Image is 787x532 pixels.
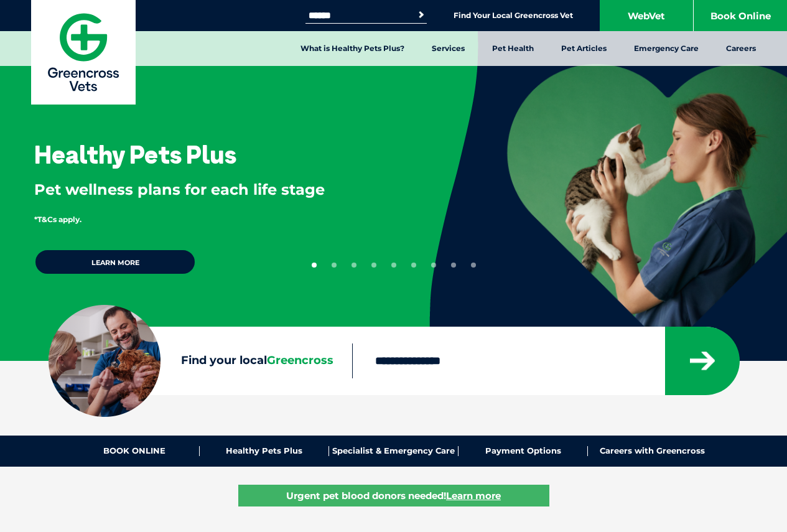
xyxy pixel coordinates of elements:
[411,263,416,268] button: 6 of 9
[49,352,352,370] label: Find your local
[332,263,337,268] button: 2 of 9
[471,263,476,268] button: 9 of 9
[391,263,396,268] button: 5 of 9
[451,263,456,268] button: 8 of 9
[34,249,196,275] a: Learn more
[712,31,770,66] a: Careers
[446,490,501,502] u: Learn more
[371,263,376,268] button: 4 of 9
[620,31,712,66] a: Emergency Care
[588,446,717,456] a: Careers with Greencross
[34,215,81,224] span: *T&Cs apply.
[418,31,478,66] a: Services
[415,9,427,21] button: Search
[329,446,459,456] a: Specialist & Emergency Care
[287,31,418,66] a: What is Healthy Pets Plus?
[200,446,329,456] a: Healthy Pets Plus
[34,179,389,200] p: Pet wellness plans for each life stage
[70,446,200,456] a: BOOK ONLINE
[352,263,356,268] button: 3 of 9
[312,263,317,268] button: 1 of 9
[238,485,549,506] a: Urgent pet blood donors needed!Learn more
[459,446,588,456] a: Payment Options
[454,11,573,21] a: Find Your Local Greencross Vet
[267,353,333,367] span: Greencross
[478,31,547,66] a: Pet Health
[34,142,236,167] h3: Healthy Pets Plus
[431,263,436,268] button: 7 of 9
[547,31,620,66] a: Pet Articles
